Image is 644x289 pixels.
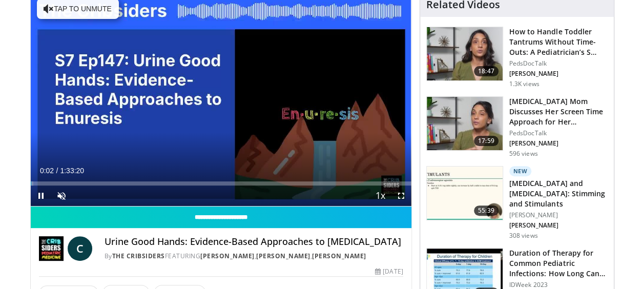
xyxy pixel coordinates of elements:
h3: [MEDICAL_DATA] Mom Discusses Her Screen Time Approach for Her Preschoo… [509,96,608,127]
a: [PERSON_NAME] [256,252,310,260]
div: By FEATURING , , [105,252,403,261]
p: 1.3K views [509,80,539,88]
p: PedsDocTalk [509,59,608,68]
span: / [56,167,58,175]
button: Pause [31,185,51,206]
span: 0:02 [40,167,54,175]
img: 545bfb05-4c46-43eb-a600-77e1c8216bd9.150x105_q85_crop-smart_upscale.jpg [427,97,503,150]
p: [PERSON_NAME] [509,221,608,230]
button: Fullscreen [391,185,411,206]
a: [PERSON_NAME] [312,252,366,260]
a: 55:39 New [MEDICAL_DATA] and [MEDICAL_DATA]: Stimming and Stimulants [PERSON_NAME] [PERSON_NAME] ... [426,166,608,240]
span: 55:39 [474,205,498,216]
h4: Urine Good Hands: Evidence-Based Approaches to [MEDICAL_DATA] [105,236,403,247]
div: [DATE] [375,267,403,276]
p: IDWeek 2023 [509,281,608,289]
p: PedsDocTalk [509,129,608,137]
p: [PERSON_NAME] [509,211,608,219]
p: New [509,166,532,176]
p: 308 views [509,232,538,240]
span: 18:47 [474,66,498,76]
h3: How to Handle Toddler Tantrums Without Time-Outs: A Pediatrician’s S… [509,27,608,57]
img: d36e463e-79e1-402d-9e36-b355bbb887a9.150x105_q85_crop-smart_upscale.jpg [427,167,503,220]
button: Playback Rate [370,185,391,206]
div: Progress Bar [31,181,411,185]
h3: Duration of Therapy for Common Pediatric Infections: How Long Can Yo… [509,248,608,279]
a: The Cribsiders [112,252,165,260]
img: 50ea502b-14b0-43c2-900c-1755f08e888a.150x105_q85_crop-smart_upscale.jpg [427,27,503,80]
h3: [MEDICAL_DATA] and [MEDICAL_DATA]: Stimming and Stimulants [509,178,608,209]
img: The Cribsiders [39,236,64,261]
a: [PERSON_NAME] [200,252,255,260]
span: 1:33:20 [60,167,84,175]
span: 17:59 [474,136,498,146]
a: C [68,236,92,261]
a: 18:47 How to Handle Toddler Tantrums Without Time-Outs: A Pediatrician’s S… PedsDocTalk [PERSON_N... [426,27,608,88]
a: 17:59 [MEDICAL_DATA] Mom Discusses Her Screen Time Approach for Her Preschoo… PedsDocTalk [PERSON... [426,96,608,158]
p: [PERSON_NAME] [509,70,608,78]
p: [PERSON_NAME] [509,139,608,148]
button: Unmute [51,185,72,206]
p: 596 views [509,150,538,158]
